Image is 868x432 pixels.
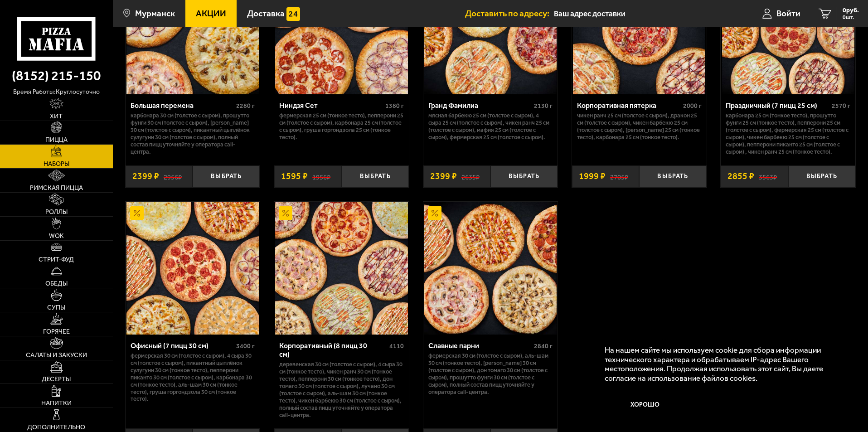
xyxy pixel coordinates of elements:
span: Обеды [45,281,68,287]
span: Салаты и закуски [26,352,87,359]
span: Супы [47,305,65,311]
p: На нашем сайте мы используем cookie для сбора информации технического характера и обрабатываем IP... [605,345,842,383]
span: Доставить по адресу: [465,9,554,18]
p: Фермерская 25 см (тонкое тесто), Пепперони 25 см (толстое с сыром), Карбонара 25 см (толстое с сы... [279,112,404,141]
span: 1380 г [385,102,404,110]
span: 1999 ₽ [579,172,606,181]
s: 3563 ₽ [759,172,777,181]
div: Славные парни [428,341,532,350]
img: Акционный [428,206,441,220]
p: Карбонара 25 см (тонкое тесто), Прошутто Фунги 25 см (тонкое тесто), Пепперони 25 см (толстое с с... [726,112,850,155]
span: WOK [49,233,64,239]
span: 2130 г [534,102,553,110]
p: Фермерская 30 см (толстое с сыром), Аль-Шам 30 см (тонкое тесто), [PERSON_NAME] 30 см (толстое с ... [428,352,553,396]
img: Акционный [130,206,144,220]
button: Хорошо [605,392,686,419]
img: Славные парни [424,202,557,334]
span: Войти [776,9,800,18]
span: 2280 г [236,102,255,110]
a: АкционныйСлавные парни [423,202,558,334]
span: 2399 ₽ [132,172,159,181]
img: Акционный [279,206,292,220]
button: Выбрать [788,165,855,188]
span: Акции [196,9,226,18]
span: Хит [50,113,63,120]
span: 1595 ₽ [281,172,308,181]
button: Выбрать [639,165,706,188]
span: Мурманск [135,9,175,18]
span: 2000 г [683,102,702,110]
button: Выбрать [342,165,409,188]
span: Стрит-фуд [39,257,74,263]
span: 2840 г [534,342,553,350]
button: Выбрать [490,165,558,188]
p: Мясная Барбекю 25 см (толстое с сыром), 4 сыра 25 см (толстое с сыром), Чикен Ранч 25 см (толстое... [428,112,553,141]
div: Корпоративный (8 пицц 30 см) [279,341,387,359]
s: 2705 ₽ [610,172,628,181]
span: Доставка [247,9,285,18]
span: 4110 [389,342,404,350]
p: Чикен Ранч 25 см (толстое с сыром), Дракон 25 см (толстое с сыром), Чикен Барбекю 25 см (толстое ... [577,112,702,141]
img: 15daf4d41897b9f0e9f617042186c801.svg [286,7,300,21]
a: АкционныйКорпоративный (8 пицц 30 см) [274,202,409,334]
span: 0 руб. [843,7,859,14]
span: Дополнительно [27,424,85,431]
span: 3400 г [236,342,255,350]
span: 2570 г [832,102,850,110]
p: Карбонара 30 см (толстое с сыром), Прошутто Фунги 30 см (толстое с сыром), [PERSON_NAME] 30 см (т... [131,112,255,155]
span: Римская пицца [30,185,83,191]
span: Роллы [45,209,68,215]
span: 2399 ₽ [430,172,457,181]
div: Ниндзя Сет [279,101,383,110]
div: Большая перемена [131,101,234,110]
span: Наборы [44,161,69,167]
div: Корпоративная пятерка [577,101,681,110]
button: Выбрать [193,165,260,188]
input: Ваш адрес доставки [554,5,727,22]
div: Офисный (7 пицц 30 см) [131,341,234,350]
span: Пицца [45,137,68,143]
span: 2855 ₽ [727,172,754,181]
s: 1956 ₽ [312,172,330,181]
s: 2956 ₽ [164,172,182,181]
div: Праздничный (7 пицц 25 см) [726,101,829,110]
s: 2635 ₽ [461,172,480,181]
img: Корпоративный (8 пицц 30 см) [275,202,407,334]
span: Десерты [42,376,71,383]
div: Гранд Фамилиа [428,101,532,110]
a: АкционныйОфисный (7 пицц 30 см) [126,202,260,334]
span: Горячее [43,329,70,335]
span: Напитки [41,400,72,407]
p: Деревенская 30 см (толстое с сыром), 4 сыра 30 см (тонкое тесто), Чикен Ранч 30 см (тонкое тесто)... [279,361,404,419]
span: 0 шт. [843,15,859,20]
img: Офисный (7 пицц 30 см) [126,202,259,334]
p: Фермерская 30 см (толстое с сыром), 4 сыра 30 см (толстое с сыром), Пикантный цыплёнок сулугуни 3... [131,352,255,403]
